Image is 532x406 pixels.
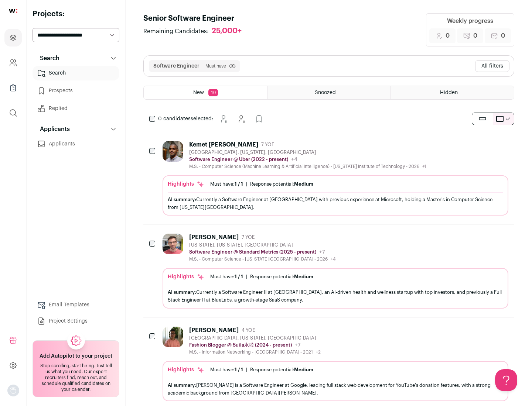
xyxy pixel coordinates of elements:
span: Hidden [440,90,458,95]
span: selected: [158,115,213,123]
a: Hidden [391,86,514,99]
div: Response potential: [250,274,313,280]
span: Medium [294,182,313,186]
span: 0 [501,31,505,40]
div: 25,000+ [212,27,242,36]
button: All filters [475,60,509,72]
img: wellfound-shorthand-0d5821cbd27db2630d0214b213865d53afaa358527fdda9d0ea32b1df1b89c2c.svg [9,9,17,13]
img: 92c6d1596c26b24a11d48d3f64f639effaf6bd365bf059bea4cfc008ddd4fb99.jpg [163,234,183,254]
div: [PERSON_NAME] [189,327,239,334]
a: Add Autopilot to your project Stop scrolling, start hiring. Just tell us what you need. Our exper... [33,340,119,397]
button: Snooze [216,111,231,126]
a: Snoozed [267,86,391,99]
span: +4 [291,157,297,162]
div: Response potential: [250,181,313,187]
h1: Senior Software Engineer [143,13,249,24]
p: Software Engineer @ Standard Metrics (2025 - present) [189,249,316,255]
div: Must have: [210,367,243,373]
a: [PERSON_NAME] 4 YOE [GEOGRAPHIC_DATA], [US_STATE], [GEOGRAPHIC_DATA] Fashion Blogger @ Suila水啦 (2... [163,327,508,401]
span: AI summary: [168,383,196,388]
span: Snoozed [315,90,336,95]
h2: Add Autopilot to your project [40,352,112,360]
span: 1 / 1 [235,182,243,186]
span: +7 [295,343,301,348]
a: Company and ATS Settings [4,54,22,72]
span: +1 [422,164,426,169]
a: Kemet [PERSON_NAME] 7 YOE [GEOGRAPHIC_DATA], [US_STATE], [GEOGRAPHIC_DATA] Software Engineer @ Ub... [163,141,508,216]
div: Must have: [210,274,243,280]
span: Must have [205,63,226,69]
p: Fashion Blogger @ Suila水啦 (2024 - present) [189,342,292,348]
iframe: Help Scout Beacon - Open [495,369,517,391]
ul: | [210,274,313,280]
img: nopic.png [7,385,19,396]
a: Search [33,66,119,80]
p: Applicants [35,125,70,134]
span: 7 YOE [261,142,274,148]
span: 10 [208,89,218,96]
span: +2 [316,350,321,354]
div: [PERSON_NAME] [189,234,239,241]
span: Remaining Candidates: [143,27,209,36]
img: 927442a7649886f10e33b6150e11c56b26abb7af887a5a1dd4d66526963a6550.jpg [163,141,183,162]
button: Hide [234,111,249,126]
div: Highlights [168,273,204,281]
span: +4 [331,257,336,261]
div: Must have: [210,181,243,187]
a: Email Templates [33,297,119,312]
div: Stop scrolling, start hiring. Just tell us what you need. Our expert recruiters find, reach out, ... [37,363,115,392]
div: M.S. - Information Networking - [GEOGRAPHIC_DATA] - 2021 [189,349,321,355]
span: 7 YOE [242,234,255,240]
div: Highlights [168,180,204,188]
span: Medium [294,367,313,372]
p: Search [35,54,59,63]
button: Open dropdown [7,385,19,396]
a: Replied [33,101,119,116]
div: M.S. - Computer Science - [US_STATE][GEOGRAPHIC_DATA] - 2026 [189,256,336,262]
div: M.S. - Computer Science (Machine Learning & Artificial Intelligence) - [US_STATE] Institute of Te... [189,164,426,169]
span: Medium [294,274,313,279]
span: 0 candidates [158,116,191,121]
a: Projects [4,29,22,47]
button: Add to Prospects [252,111,266,126]
span: +7 [319,250,325,255]
div: Currently a Software Engineer II at [GEOGRAPHIC_DATA], an AI-driven health and wellness startup w... [168,288,503,304]
div: Weekly progress [447,17,493,25]
span: AI summary: [168,197,196,202]
button: Applicants [33,122,119,137]
ul: | [210,181,313,187]
a: [PERSON_NAME] 7 YOE [US_STATE], [US_STATE], [GEOGRAPHIC_DATA] Software Engineer @ Standard Metric... [163,234,508,308]
button: Search [33,51,119,66]
ul: | [210,367,313,373]
span: New [193,90,204,95]
div: Response potential: [250,367,313,373]
button: Software Engineer [153,62,199,70]
span: 0 [446,31,450,40]
a: Company Lists [4,79,22,97]
div: [GEOGRAPHIC_DATA], [US_STATE], [GEOGRAPHIC_DATA] [189,335,321,341]
div: [GEOGRAPHIC_DATA], [US_STATE], [GEOGRAPHIC_DATA] [189,149,426,155]
span: 1 / 1 [235,367,243,372]
div: Currently a Software Engineer at [GEOGRAPHIC_DATA] with previous experience at Microsoft, holding... [168,196,503,211]
span: AI summary: [168,290,196,295]
div: [PERSON_NAME] is a Software Engineer at Google, leading full stack web development for YouTube's ... [168,381,503,397]
p: Software Engineer @ Uber (2022 - present) [189,156,288,162]
div: [US_STATE], [US_STATE], [GEOGRAPHIC_DATA] [189,242,336,248]
a: Prospects [33,83,119,98]
h2: Projects: [33,9,119,19]
div: Highlights [168,366,204,374]
a: Applicants [33,137,119,151]
a: Project Settings [33,314,119,328]
span: 0 [473,31,477,40]
img: ebffc8b94a612106133ad1a79c5dcc917f1f343d62299c503ebb759c428adb03.jpg [163,327,183,347]
span: 1 / 1 [235,274,243,279]
span: 4 YOE [242,327,255,333]
div: Kemet [PERSON_NAME] [189,141,258,148]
